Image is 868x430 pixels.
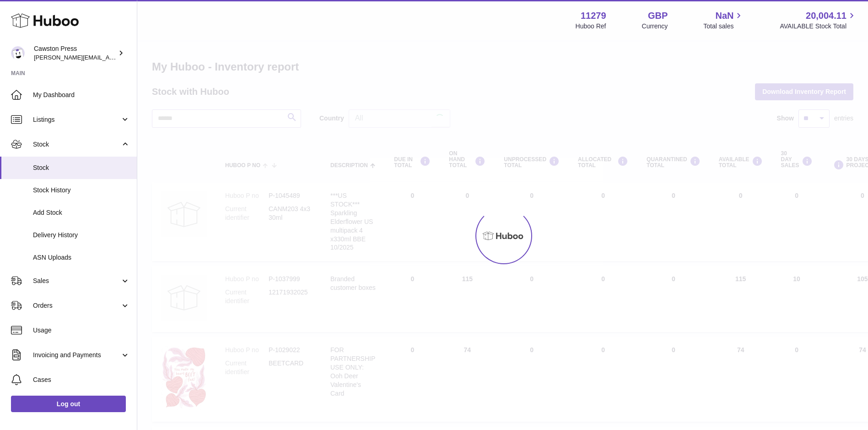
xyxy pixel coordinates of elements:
span: Orders [33,301,120,310]
div: Huboo Ref [576,22,606,31]
span: AVAILABLE Stock Total [780,22,857,31]
span: Usage [33,326,130,335]
img: thomas.carson@cawstonpress.com [11,46,25,60]
span: Listings [33,115,120,124]
strong: GBP [648,10,668,22]
div: Currency [642,22,668,31]
span: Stock [33,163,130,172]
span: 20,004.11 [806,10,846,22]
span: [PERSON_NAME][EMAIL_ADDRESS][PERSON_NAME][DOMAIN_NAME] [34,54,232,61]
a: NaN Total sales [703,10,744,31]
a: Log out [11,396,126,412]
span: ASN Uploads [33,253,130,262]
strong: 11279 [581,10,606,22]
span: Add Stock [33,208,130,217]
span: My Dashboard [33,91,130,99]
span: Stock [33,140,120,149]
a: 20,004.11 AVAILABLE Stock Total [780,10,857,31]
div: Cawston Press [34,44,116,62]
span: Invoicing and Payments [33,351,120,359]
span: Delivery History [33,231,130,239]
span: NaN [715,10,733,22]
span: Cases [33,376,130,384]
span: Stock History [33,186,130,195]
span: Total sales [703,22,744,31]
span: Sales [33,277,120,285]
